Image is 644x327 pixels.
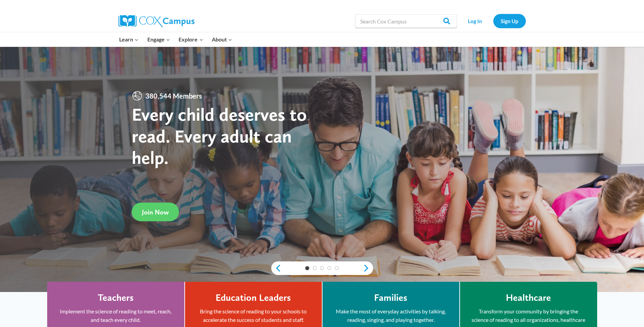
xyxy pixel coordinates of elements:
[460,14,526,28] nav: Secondary Navigation
[132,203,179,221] a: Join Now
[179,35,203,44] span: Explore
[320,266,324,270] a: 3
[355,14,457,28] input: Search Cox Campus
[506,292,551,304] h4: Healthcare
[147,35,170,44] span: Engage
[98,292,134,304] h4: Teachers
[271,261,373,275] div: content slider buttons
[119,35,139,44] span: Learn
[143,90,205,101] span: 380,544 Members
[363,264,373,272] a: next
[333,307,449,324] p: Make the most of everyday activities by talking, reading, singing, and playing together.
[335,266,339,270] a: 5
[374,292,407,304] h4: Families
[142,208,169,216] span: Join Now
[305,266,309,270] a: 1
[327,266,331,270] a: 4
[195,307,312,324] p: Bring the science of reading to your schools to accelerate the success of students and staff.
[493,14,526,28] a: Sign Up
[216,292,291,304] h4: Education Leaders
[460,14,490,28] a: Log In
[118,15,195,27] img: Cox Campus
[115,32,237,47] nav: Primary Navigation
[212,35,232,44] span: About
[271,264,281,272] a: previous
[313,266,317,270] a: 2
[57,307,174,324] p: Implement the science of reading to meet, reach, and teach every child.
[132,103,307,168] strong: Every child deserves to read. Every adult can help.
